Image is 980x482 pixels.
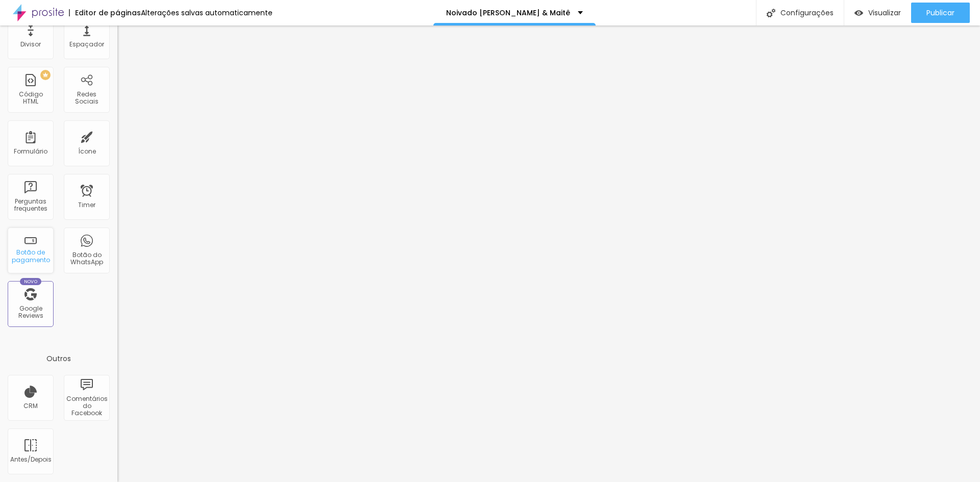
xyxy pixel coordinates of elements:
[10,305,51,320] div: Google Reviews
[66,251,107,266] div: Botão do WhatsApp
[117,26,980,482] iframe: Editor
[23,402,38,410] div: CRM
[10,91,51,106] div: Código HTML
[78,148,96,155] div: Ícone
[10,456,51,463] div: Antes/Depois
[844,3,911,23] button: Visualizar
[20,41,41,48] div: Divisor
[66,395,107,417] div: Comentários do Facebook
[78,201,95,209] div: Timer
[69,41,104,48] div: Espaçador
[926,9,954,17] span: Publicar
[141,9,273,16] div: Alterações salvas automaticamente
[14,148,47,155] div: Formulário
[69,9,141,16] div: Editor de páginas
[10,249,51,264] div: Botão de pagamento
[911,3,970,23] button: Publicar
[767,9,775,17] img: Icone
[446,9,570,16] p: Noivado [PERSON_NAME] & Maitê
[20,278,42,285] div: Novo
[854,9,863,17] img: view-1.svg
[66,91,107,106] div: Redes Sociais
[868,9,901,17] span: Visualizar
[10,198,51,213] div: Perguntas frequentes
